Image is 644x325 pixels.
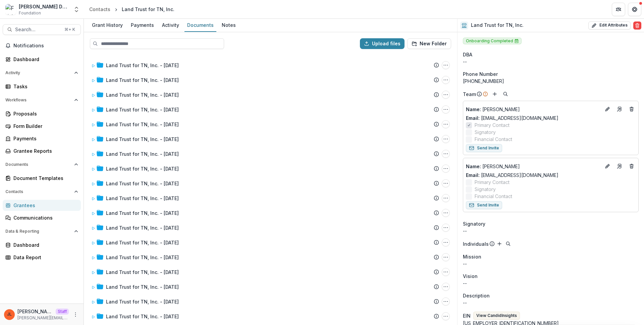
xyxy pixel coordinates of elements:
div: Land Trust for TN, Inc. - [DATE]Land Trust for TN, Inc. - 2022-12-16 Options [89,88,452,101]
div: Land Trust for TN, Inc. - [DATE] [106,91,179,98]
span: Contacts [5,189,71,194]
div: Land Trust for TN, Inc. - [DATE] [106,269,179,276]
a: Grantees [3,200,81,211]
div: Land Trust for TN, Inc. - [DATE] [106,195,179,202]
div: Land Trust for TN, Inc. - [DATE] [106,298,179,305]
button: Search... [3,24,81,35]
button: Edit [603,162,611,170]
span: Primary Contact [475,179,509,186]
button: View CandidInsights [473,312,520,320]
span: Completed on Oct 7, 2025 [515,39,519,43]
a: Grant History [89,19,125,32]
button: Land Trust for TN, Inc. - 2014-05-28 Options [442,238,450,246]
a: Document Templates [3,173,81,184]
button: Open Workflows [3,95,81,105]
a: Documents [184,19,216,32]
a: Go to contact [614,161,625,172]
button: Partners [612,3,625,16]
button: Add [495,240,503,248]
a: Go to contact [614,104,625,114]
h2: Land Trust for TN, Inc. [471,22,524,28]
button: Deletes [628,105,636,113]
div: Land Trust for TN, Inc. - [DATE]Land Trust for TN, Inc. - 2008-04-16 Options [89,310,452,323]
button: Deletes [628,162,636,170]
div: Tasks [13,83,75,90]
a: Payments [128,19,157,32]
button: New Folder [407,38,451,49]
div: [PHONE_NUMBER] [463,78,639,85]
div: Land Trust for TN, Inc. - [DATE]Land Trust for TN, Inc. - 2024-11-27 Options [89,58,452,72]
p: [PERSON_NAME] [466,106,601,113]
div: Land Trust for TN, Inc. - [DATE]Land Trust for TN, Inc. - 2017-03-07 Options [89,162,452,175]
button: Edit Attributes [588,21,631,30]
button: Land Trust for TN, Inc. - 2016-05-18 Options [442,179,450,187]
div: Land Trust for TN, Inc. - [DATE]Land Trust for TN, Inc. - 2018-10-16 Options [89,147,452,160]
div: Land Trust for TN, Inc. - [DATE] [106,313,179,320]
button: Land Trust for TN, Inc. - 2013-04-16 Options [442,253,450,261]
div: Land Trust for TN, Inc. [122,6,174,13]
div: Land Trust for TN, Inc. - [DATE] [106,210,179,217]
div: Land Trust for TN, Inc. - [DATE]Land Trust for TN, Inc. - 2020-08-13 Options [89,118,452,131]
div: [PERSON_NAME] Data Sandbox [In Dev] [19,3,69,10]
button: Land Trust for TN, Inc. - 2018-10-16 Options [442,150,450,158]
div: -- [463,227,639,234]
span: Search... [15,27,60,33]
div: Data Report [13,254,75,261]
div: Land Trust for TN, Inc. - [DATE]Land Trust for TN, Inc. - 2012-07-27 Options [89,265,452,279]
p: Team [463,91,476,98]
button: Search [504,240,512,248]
div: Land Trust for TN, Inc. - [DATE]Land Trust for TN, Inc. - 2016-05-18 Options [89,177,452,190]
a: Activity [159,19,182,32]
span: Activity [5,71,71,75]
button: Upload files [360,38,405,49]
p: -- [463,280,639,287]
div: Dashboard [13,56,75,63]
div: Land Trust for TN, Inc. - [DATE]Land Trust for TN, Inc. - 2011-05-26 Options [89,295,452,308]
a: Contacts [87,4,113,14]
div: Land Trust for TN, Inc. - [DATE]Land Trust for TN, Inc. - 2014-12-30 Options [89,206,452,220]
span: Documents [5,162,71,167]
button: Open Contacts [3,186,81,197]
button: Open Data & Reporting [3,226,81,237]
div: Payments [128,20,157,30]
span: Onboarding Completed [463,38,522,44]
button: More [71,311,79,319]
div: Land Trust for TN, Inc. - [DATE]Land Trust for TN, Inc. - 2015-05-11 Options [89,191,452,205]
div: Land Trust for TN, Inc. - [DATE] [106,150,179,157]
div: Land Trust for TN, Inc. - [DATE]Land Trust for TN, Inc. - 2012-05-23 Options [89,280,452,293]
span: Workflows [5,98,71,102]
p: [PERSON_NAME] [466,163,601,170]
button: Land Trust for TN, Inc. - 2017-03-07 Options [442,165,450,173]
span: Name : [466,164,481,169]
a: Name: [PERSON_NAME] [466,106,601,113]
a: Proposals [3,108,81,119]
button: Send Invite [466,144,502,152]
div: Land Trust for TN, Inc. - [DATE] [106,121,179,128]
button: Land Trust for TN, Inc. - 2019-12-11 Options [442,135,450,143]
a: Payments [3,133,81,144]
div: ⌘ + K [63,26,76,33]
span: Phone Number [463,71,498,78]
span: Vision [463,273,478,280]
div: Jeanne Locker [7,312,12,317]
div: Dashboard [13,241,75,248]
div: Land Trust for TN, Inc. - [DATE]Land Trust for TN, Inc. - 2013-04-16 Options [89,250,452,264]
span: Primary Contact [475,122,509,129]
button: Land Trust for TN, Inc. - 2012-07-27 Options [442,268,450,276]
div: Land Trust for TN, Inc. - [DATE]Land Trust for TN, Inc. - 2014-07-28 Options [89,221,452,234]
button: Open entity switcher [72,3,81,16]
div: Land Trust for TN, Inc. - [DATE]Land Trust for TN, Inc. - 2023-12-18 Options [89,73,452,87]
p: -- [463,299,639,306]
p: -- [463,260,639,267]
button: Add [491,90,499,98]
div: Documents [184,20,216,30]
span: Data & Reporting [5,229,71,234]
p: EIN [463,312,471,319]
span: Signatory [463,220,485,227]
button: Land Trust for TN, Inc. - 2024-11-27 Options [442,61,450,69]
span: Mission [463,253,481,260]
